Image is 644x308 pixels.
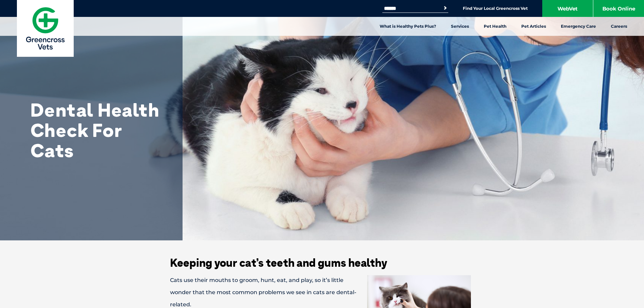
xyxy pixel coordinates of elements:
a: Pet Health [476,17,514,36]
span: Keeping your cat’s teeth and gums healthy [170,256,387,269]
h1: Dental Health Check For Cats [30,100,166,161]
a: What is Healthy Pets Plus? [372,17,444,36]
a: Emergency Care [553,17,603,36]
a: Careers [603,17,635,36]
a: Services [444,17,476,36]
a: Find Your Local Greencross Vet [463,6,528,11]
button: Search [442,5,449,11]
a: Pet Articles [514,17,553,36]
